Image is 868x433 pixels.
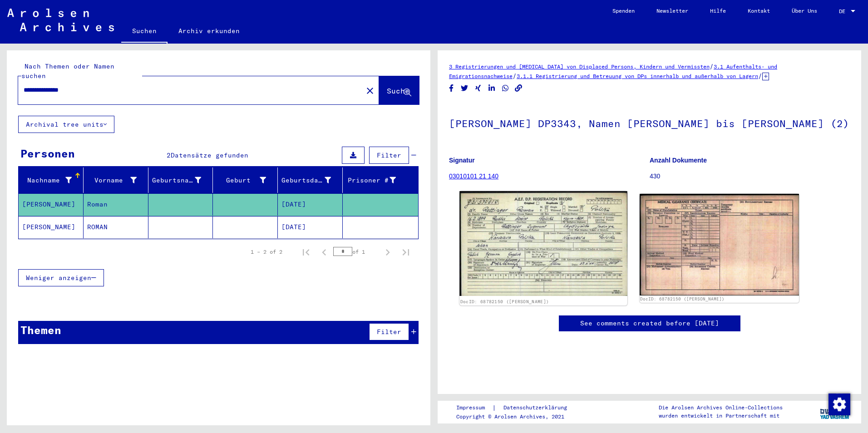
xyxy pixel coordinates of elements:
[343,167,418,193] mat-header-cell: Prisoner #
[459,191,627,296] img: 001.jpg
[369,323,409,340] button: Filter
[640,194,799,295] img: 002.jpg
[168,20,251,42] a: Archiv erkunden
[580,319,719,328] a: See comments created before [DATE]
[659,412,783,420] p: wurden entwickelt in Partnerschaft mit
[87,176,137,185] div: Vorname
[148,167,213,193] mat-header-cell: Geburtsname
[84,193,148,216] mat-cell: Roman
[217,173,277,187] div: Geburt‏
[460,83,469,94] button: Share on Twitter
[18,269,104,286] button: Weniger anzeigen
[517,73,758,79] a: 3.1.1 Registrierung und Betreuung von DPs innerhalb und außerhalb von Lagern
[501,83,510,94] button: Share on WhatsApp
[121,20,168,44] a: Suchen
[346,176,396,185] div: Prisoner #
[650,157,707,164] b: Anzahl Dokumente
[167,151,171,159] span: 2
[278,216,343,238] mat-cell: [DATE]
[20,145,75,162] div: Personen
[278,167,343,193] mat-header-cell: Geburtsdatum
[449,103,850,143] h1: [PERSON_NAME] DP3343, Namen [PERSON_NAME] bis [PERSON_NAME] (2)
[487,83,497,94] button: Share on LinkedIn
[513,72,517,80] span: /
[377,328,401,336] span: Filter
[152,173,213,187] div: Geburtsname
[473,83,483,94] button: Share on Xing
[84,216,148,238] mat-cell: ROMAN
[333,247,379,256] div: of 1
[818,400,852,423] img: yv_logo.png
[361,81,379,99] button: Clear
[281,176,331,185] div: Geburtsdatum
[449,157,475,164] b: Signatur
[460,299,549,305] a: DocID: 68782150 ([PERSON_NAME])
[213,167,278,193] mat-header-cell: Geburt‏
[397,243,415,261] button: Last page
[758,72,762,80] span: /
[278,193,343,216] mat-cell: [DATE]
[84,167,148,193] mat-header-cell: Vorname
[447,83,456,94] button: Share on Facebook
[640,296,725,301] a: DocID: 68782150 ([PERSON_NAME])
[379,243,397,261] button: Next page
[152,176,202,185] div: Geburtsname
[19,216,84,238] mat-cell: [PERSON_NAME]
[251,248,282,256] div: 1 – 2 of 2
[839,8,849,15] span: DE
[171,151,248,159] span: Datensätze gefunden
[456,403,492,413] a: Impressum
[365,85,375,96] mat-icon: close
[387,86,409,95] span: Suche
[22,176,72,185] div: Nachname
[26,274,91,282] span: Weniger anzeigen
[449,172,498,180] a: 03010101 21 140
[281,173,342,187] div: Geburtsdatum
[829,394,850,415] img: Zustimmung ändern
[379,76,419,104] button: Suche
[346,173,407,187] div: Prisoner #
[514,83,523,94] button: Copy link
[7,9,114,31] img: Arolsen_neg.svg
[456,403,578,413] div: |
[19,193,84,216] mat-cell: [PERSON_NAME]
[828,393,850,415] div: Zustimmung ändern
[22,173,83,187] div: Nachname
[377,151,401,159] span: Filter
[456,413,578,421] p: Copyright © Arolsen Archives, 2021
[217,176,266,185] div: Geburt‏
[449,63,710,70] a: 3 Registrierungen und [MEDICAL_DATA] von Displaced Persons, Kindern und Vermissten
[369,147,409,164] button: Filter
[21,62,114,80] mat-label: Nach Themen oder Namen suchen
[297,243,315,261] button: First page
[20,322,61,338] div: Themen
[87,173,148,187] div: Vorname
[710,62,714,70] span: /
[19,167,84,193] mat-header-cell: Nachname
[496,403,578,413] a: Datenschutzerklärung
[315,243,333,261] button: Previous page
[659,403,783,412] p: Die Arolsen Archives Online-Collections
[650,172,850,181] p: 430
[18,116,114,133] button: Archival tree units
